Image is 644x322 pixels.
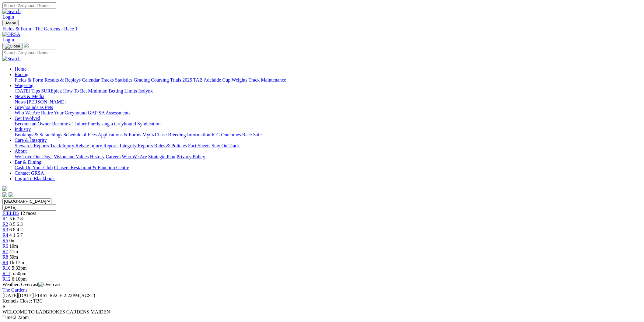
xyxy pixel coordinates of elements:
span: 19m [9,243,18,249]
span: 5 6 7 8 [9,216,23,221]
span: R7 [2,249,8,254]
a: Minimum Betting Limits [88,88,137,93]
img: Search [2,56,21,61]
span: 8 5 6 3 [9,222,23,227]
a: Calendar [82,77,100,82]
a: Contact GRSA [15,170,44,176]
span: [DATE] [2,293,18,298]
a: ICG Outcomes [212,132,241,137]
div: About [15,154,642,159]
a: Tracks [101,77,114,82]
a: R4 [2,233,8,238]
a: Login To Blackbook [15,176,55,181]
span: R1 [2,304,8,309]
a: Stay On Track [212,143,240,148]
span: 12 races [20,211,36,216]
div: Care & Integrity [15,143,642,149]
span: 4 1 5 7 [9,233,23,238]
a: Login [2,37,14,42]
span: 1h 17m [9,260,24,265]
img: Overcast [38,282,61,287]
a: Fields & Form - The Gardens - Race 1 [2,26,642,32]
a: Login [2,14,14,19]
span: R1 [2,216,8,221]
a: Who We Are [15,110,40,115]
a: Integrity Reports [120,143,153,148]
a: Care & Integrity [15,138,47,143]
a: R6 [2,243,8,249]
div: Kennels Close: TBC [2,298,642,304]
a: About [15,149,27,154]
a: Retire Your Greyhound [41,110,87,115]
a: Become an Owner [15,121,51,126]
span: 5:50pm [12,271,26,276]
a: Isolynx [138,88,153,93]
span: 2:22PM(ACST) [35,293,95,298]
a: Schedule of Fees [63,132,96,137]
a: Weights [232,77,247,82]
a: R10 [2,265,11,271]
a: SUREpick [41,88,62,93]
a: Coursing [151,77,169,82]
img: logo-grsa-white.png [24,43,29,47]
a: Industry [15,127,31,132]
a: Careers [106,154,121,159]
img: logo-grsa-white.png [2,186,7,191]
div: News & Media [15,99,642,105]
a: [PERSON_NAME] [27,99,65,104]
a: Trials [170,77,181,82]
div: Wagering [15,88,642,94]
a: Syndication [137,121,160,126]
span: 6 8 4 2 [9,227,23,232]
a: Home [15,66,26,72]
a: News & Media [15,94,44,99]
a: Bar & Dining [15,159,41,165]
input: Search [2,2,56,9]
span: R3 [2,227,8,232]
a: Get Involved [15,116,40,121]
a: News [15,99,26,104]
div: Get Involved [15,121,642,127]
span: 5:33pm [12,265,27,271]
a: Strategic Plan [148,154,175,159]
button: Toggle navigation [2,20,19,26]
a: Who We Are [122,154,147,159]
a: Cash Up Your Club [15,165,53,170]
img: Close [5,44,20,49]
span: Time: [2,315,14,320]
a: R2 [2,222,8,227]
a: FIELDS [2,211,19,216]
a: MyOzChase [142,132,167,137]
a: Fact Sheets [188,143,210,148]
a: Statistics [115,77,133,82]
span: [DATE] [2,293,34,298]
button: Toggle navigation [2,43,23,50]
a: Stewards Reports [15,143,49,148]
a: Chasers Restaurant & Function Centre [54,165,129,170]
span: R8 [2,254,8,260]
a: R5 [2,238,8,243]
span: Menu [6,21,16,25]
a: Rules & Policies [154,143,187,148]
span: R9 [2,260,8,265]
a: Grading [134,77,150,82]
a: How To Bet [63,88,87,93]
a: We Love Our Dogs [15,154,52,159]
a: R12 [2,276,11,282]
a: Race Safe [242,132,261,137]
a: Track Maintenance [249,77,286,82]
a: Greyhounds as Pets [15,105,53,110]
div: Bar & Dining [15,165,642,170]
div: Greyhounds as Pets [15,110,642,116]
a: Breeding Information [168,132,210,137]
a: The Gardens [2,287,27,292]
img: GRSA [2,32,20,37]
a: Results & Replays [44,77,81,82]
a: R11 [2,271,10,276]
span: FIRST RACE: [35,293,64,298]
